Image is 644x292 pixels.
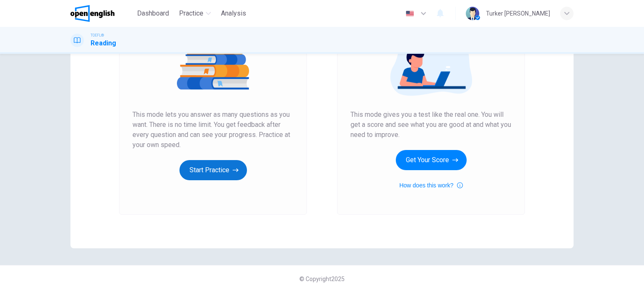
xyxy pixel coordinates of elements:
[218,6,249,21] button: Analysis
[396,150,467,170] button: Get Your Score
[299,276,345,282] span: © Copyright 2025
[405,11,415,17] img: en
[486,8,550,18] div: Turker [PERSON_NAME]
[91,38,116,48] h1: Reading
[137,8,169,18] span: Dashboard
[466,7,479,20] img: Profile picture
[70,5,114,22] img: OpenEnglish logo
[134,6,172,21] button: Dashboard
[221,8,246,18] span: Analysis
[70,5,134,22] a: OpenEnglish logo
[91,32,104,38] span: TOEFL®
[179,8,203,18] span: Practice
[399,180,462,190] button: How does this work?
[179,160,247,180] button: Start Practice
[132,110,293,150] span: This mode lets you answer as many questions as you want. There is no time limit. You get feedback...
[176,6,214,21] button: Practice
[351,110,512,140] span: This mode gives you a test like the real one. You will get a score and see what you are good at a...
